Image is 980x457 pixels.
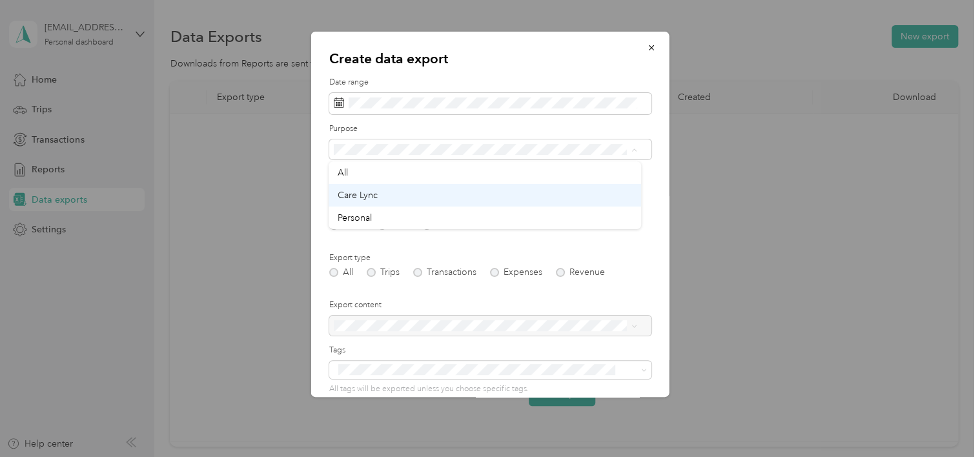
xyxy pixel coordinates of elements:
span: Personal [338,212,372,223]
label: Purpose [329,123,651,135]
label: Export content [329,300,651,311]
label: Date range [329,77,651,88]
p: All tags will be exported unless you choose specific tags. [329,383,651,395]
span: Care Lync [338,190,378,201]
span: All [338,167,348,178]
label: Tags [329,345,651,356]
label: Export type [329,252,651,264]
p: Create data export [329,50,651,68]
iframe: Everlance-gr Chat Button Frame [908,385,980,457]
